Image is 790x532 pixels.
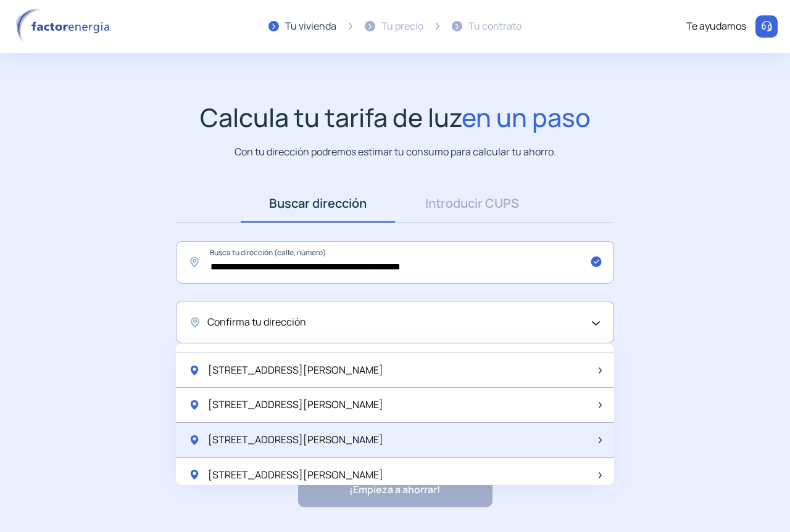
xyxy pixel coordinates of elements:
[188,364,201,377] img: location-pin-green.svg
[599,367,602,374] img: arrow-next-item.svg
[381,18,423,35] div: Tu precio
[207,314,306,330] span: Confirma tu dirección
[395,184,549,223] a: Introducir CUPS
[462,100,591,134] span: en un paso
[208,397,383,413] span: [STREET_ADDRESS][PERSON_NAME]
[188,399,201,411] img: location-pin-green.svg
[188,434,201,446] img: location-pin-green.svg
[599,472,602,478] img: arrow-next-item.svg
[686,18,746,35] div: Te ayudamos
[599,437,602,443] img: arrow-next-item.svg
[760,20,773,33] img: llamar
[599,402,602,408] img: arrow-next-item.svg
[208,362,383,379] span: [STREET_ADDRESS][PERSON_NAME]
[12,9,117,44] img: logo factor
[241,184,395,223] a: Buscar dirección
[208,467,383,483] span: [STREET_ADDRESS][PERSON_NAME]
[200,102,591,133] h1: Calcula tu tarifa de luz
[235,144,556,160] p: Con tu dirección podremos estimar tu consumo para calcular tu ahorro.
[468,18,522,35] div: Tu contrato
[285,18,336,35] div: Tu vivienda
[188,469,201,481] img: location-pin-green.svg
[208,432,383,448] span: [STREET_ADDRESS][PERSON_NAME]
